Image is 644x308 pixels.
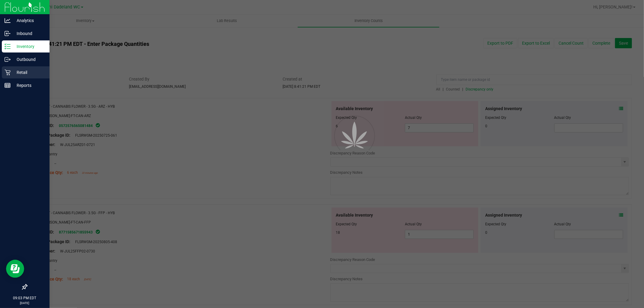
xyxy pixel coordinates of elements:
inline-svg: Outbound [5,56,11,62]
p: [DATE] [3,301,47,305]
inline-svg: Analytics [5,17,11,24]
p: Analytics [11,17,47,24]
p: Inbound [11,30,47,37]
p: Inventory [11,43,47,50]
iframe: Resource center [6,260,24,278]
inline-svg: Reports [5,82,11,88]
p: Outbound [11,56,47,63]
p: Reports [11,82,47,89]
p: Retail [11,69,47,76]
inline-svg: Inventory [5,43,11,49]
p: 09:03 PM EDT [3,295,47,301]
inline-svg: Retail [5,69,11,75]
inline-svg: Inbound [5,30,11,37]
